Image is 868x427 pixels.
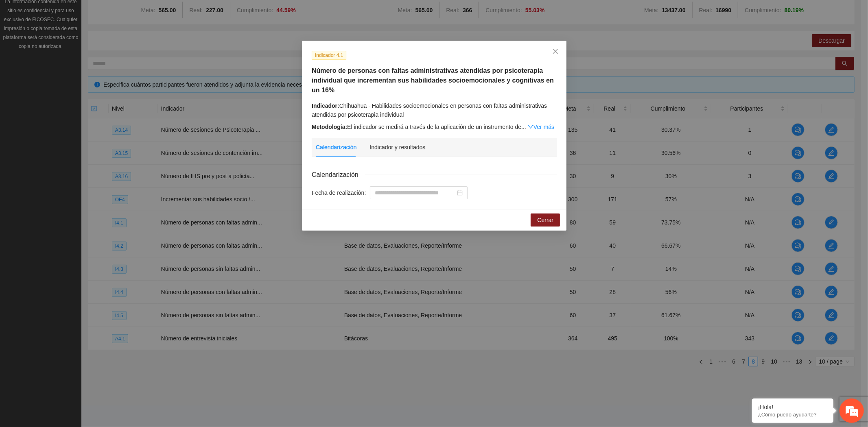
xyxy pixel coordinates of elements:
textarea: Escriba su mensaje y pulse “Intro” [4,222,155,251]
input: Fecha de realización [375,188,455,197]
span: Indicador 4.1 [312,51,346,60]
div: Chatee con nosotros ahora [42,41,137,52]
div: Minimizar ventana de chat en vivo [133,4,153,24]
button: Cerrar [531,213,560,227]
span: close [552,48,559,54]
span: Cerrar [537,216,553,224]
div: El indicador se medirá a través de la aplicación de un instrumento de [312,122,557,131]
p: ¿Cómo puedo ayudarte? [758,412,827,418]
label: Fecha de realización [312,186,370,199]
button: Close [544,41,566,63]
h5: Número de personas con faltas administrativas atendidas por psicoterapia individual que increment... [312,66,557,95]
span: ... [521,124,526,130]
span: Estamos en línea. [47,109,112,191]
a: Expand [527,124,554,130]
div: ¡Hola! [758,404,827,410]
div: Chihuahua - Habilidades socioemocionales en personas con faltas administrativas atendidas por psi... [312,101,557,119]
div: Calendarización [316,143,356,152]
div: Indicador y resultados [370,143,425,152]
strong: Metodología: [312,124,347,130]
strong: Indicador: [312,102,339,109]
span: down [527,124,533,130]
span: Calendarización [312,170,365,180]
